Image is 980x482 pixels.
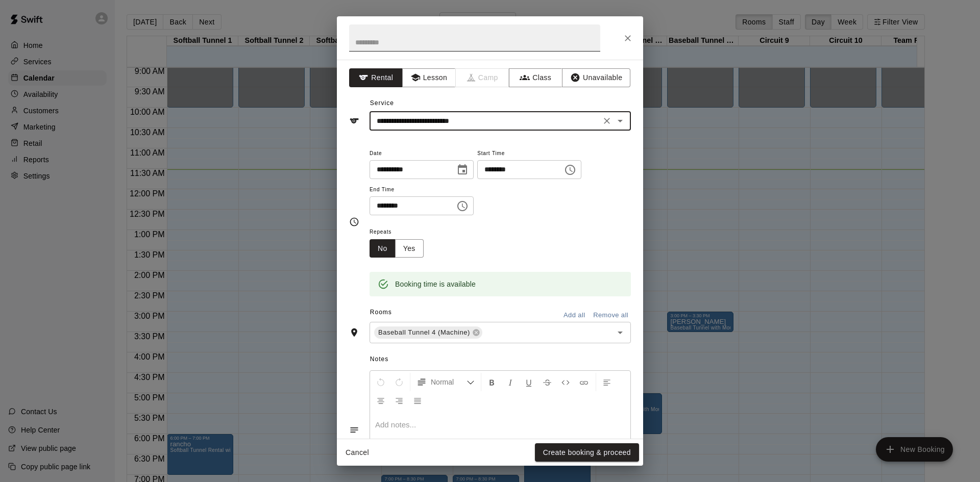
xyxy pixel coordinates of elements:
[349,327,359,338] svg: Rooms
[452,196,473,216] button: Choose time, selected time is 12:00 PM
[562,68,630,87] button: Unavailable
[538,373,556,391] button: Format Strikethrough
[370,147,474,161] span: Date
[370,239,396,258] button: No
[372,391,389,410] button: Center Align
[409,391,426,410] button: Justify Align
[390,391,408,410] button: Right Align
[370,225,432,239] span: Repeats
[402,68,456,87] button: Lesson
[374,327,474,338] span: Baseball Tunnel 4 (Machine)
[370,309,392,316] span: Rooms
[370,239,424,258] div: outlined button group
[370,99,394,107] span: Service
[372,373,389,391] button: Undo
[477,147,581,161] span: Start Time
[374,326,482,339] div: Baseball Tunnel 4 (Machine)
[395,239,424,258] button: Yes
[520,373,537,391] button: Format Underline
[483,373,501,391] button: Format Bold
[557,373,574,391] button: Insert Code
[535,443,639,462] button: Create booking & proceed
[395,275,476,293] div: Booking time is available
[600,114,614,128] button: Clear
[509,68,562,87] button: Class
[452,160,473,180] button: Choose date, selected date is Sep 16, 2025
[591,308,631,323] button: Remove all
[349,68,403,87] button: Rental
[412,373,479,391] button: Formatting Options
[349,217,359,227] svg: Timing
[575,373,593,391] button: Insert Link
[619,29,637,47] button: Close
[370,183,474,197] span: End Time
[370,351,631,368] span: Notes
[613,325,627,340] button: Open
[390,373,408,391] button: Redo
[558,308,591,323] button: Add all
[431,377,467,387] span: Normal
[456,68,509,87] span: Camps can only be created in the Services page
[598,373,616,391] button: Left Align
[349,425,359,435] svg: Notes
[341,443,374,462] button: Cancel
[613,114,627,128] button: Open
[349,116,359,126] svg: Service
[502,373,519,391] button: Format Italics
[560,160,580,180] button: Choose time, selected time is 11:30 AM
